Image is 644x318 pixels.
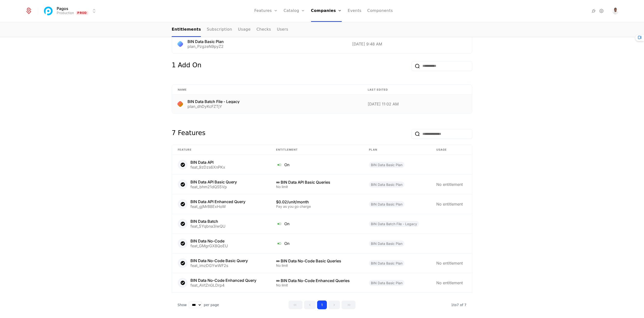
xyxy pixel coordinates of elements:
div: BIN Data No-Code Enhanced Query [190,278,256,282]
button: Go to last page [341,301,356,309]
div: feat_5Yqbna3iwQU [190,224,225,228]
span: BIN Data Basic Plan [369,260,404,266]
div: Table pagination [172,301,472,309]
th: Name [172,85,362,95]
span: 1 to 7 of [451,303,464,307]
span: BIN Data Basic Plan [369,201,404,207]
span: BIN Data Basic Plan [369,181,404,188]
img: Pagos [43,5,54,17]
span: No entitlement [436,202,463,206]
button: Go to page 1 [317,301,327,309]
div: feat_GMgrGX8QoEU [190,244,228,248]
a: Checks [256,23,271,37]
a: Subscription [207,23,232,37]
div: Pay as you go charge [276,205,357,208]
div: BIN Data Batch File - Legacy [188,100,240,103]
a: Usage [238,23,251,37]
a: Settings [599,8,604,14]
th: Last edited [362,85,472,95]
button: Go to first page [288,301,303,309]
div: ∞ BIN Data No-Code Basic Queries [276,259,357,263]
div: feat_gjMrB8ExHoW [190,205,245,208]
nav: Main [172,23,472,37]
div: [DATE] 9:48 AM [352,42,466,46]
div: BIN Data API Basic Query [190,180,237,184]
th: plan [363,145,430,155]
div: $0.02/unit/month [276,200,357,204]
span: Prod [76,11,88,15]
div: ∞ BIN Data No-Code Enhanced Queries [276,279,357,283]
select: Select page size [189,302,202,308]
div: feat_AVtZnGLDrp4 [190,283,256,287]
span: BIN Data Basic Plan [369,162,404,168]
button: Go to next page [328,301,340,309]
div: No limit [276,264,357,267]
th: Feature [172,145,270,155]
a: Integrations [591,8,597,14]
div: BIN Data No-Code [190,239,228,243]
span: No entitlement [436,182,463,187]
span: No entitlement [436,280,463,285]
button: Select environment [44,6,97,16]
button: Open user button [612,8,619,14]
div: On [276,162,357,168]
button: Go to previous page [304,301,316,309]
div: 1 Add On [172,61,201,71]
div: ∞ BIN Data API Basic Queries [276,180,357,184]
th: Usage [430,145,472,155]
div: plan_dhDyKcFZTjY [188,104,240,108]
div: feat_9zDzs6XnPKx [190,165,225,169]
div: plan_PzgzeN9pyZ2 [188,44,224,48]
span: Pagos [57,7,68,10]
div: On [276,240,357,247]
th: Entitlement [270,145,363,155]
div: No limit [276,284,357,287]
div: feat_imzDGYwWF2s [190,264,248,267]
ul: Choose Sub Page [172,23,288,37]
div: BIN Data API Enhanced Query [190,200,245,204]
div: BIN Data Batch [190,219,225,223]
div: BIN Data No-Code Basic Query [190,259,248,263]
div: No limit [276,185,357,189]
div: [DATE] 11:02 AM [368,102,466,106]
span: BIN Data Batch File - Legacy [369,221,419,227]
span: 7 [451,303,466,307]
span: No entitlement [436,261,463,266]
img: LJ Durante [612,8,619,14]
div: Page navigation [288,301,356,309]
div: Production [57,10,74,15]
div: feat_bhm21dQS5Vp [190,185,237,189]
span: BIN Data Basic Plan [369,241,404,247]
div: BIN Data API [190,160,225,164]
div: On [276,221,357,227]
span: per page [204,302,219,307]
a: Users [277,23,288,37]
div: BIN Data Basic Plan [188,40,224,43]
span: BIN Data Basic Plan [369,280,404,286]
span: Show [178,302,187,307]
a: Entitlements [172,23,201,37]
div: 7 Features [172,129,206,139]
